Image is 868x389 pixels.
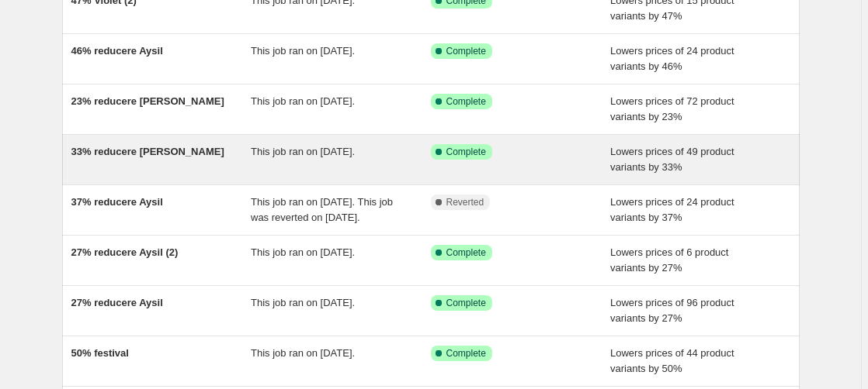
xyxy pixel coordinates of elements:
[71,196,163,208] span: 37% reducere Aysil
[71,45,163,57] span: 46% reducere Aysil
[71,297,163,308] span: 27% reducere Aysil
[446,146,486,158] span: Complete
[251,45,355,57] span: This job ran on [DATE].
[610,196,734,223] span: Lowers prices of 24 product variants by 37%
[610,246,728,274] span: Lowers prices of 6 product variants by 27%
[251,196,393,223] span: This job ran on [DATE]. This job was reverted on [DATE].
[71,146,224,157] span: 33% reducere [PERSON_NAME]
[71,347,129,359] span: 50% festival
[71,246,179,258] span: 27% reducere Aysil (2)
[251,95,355,107] span: This job ran on [DATE].
[446,95,486,108] span: Complete
[610,45,734,72] span: Lowers prices of 24 product variants by 46%
[251,146,355,157] span: This job ran on [DATE].
[446,196,484,208] span: Reverted
[71,95,224,107] span: 23% reducere [PERSON_NAME]
[610,297,734,324] span: Lowers prices of 96 product variants by 27%
[251,246,355,258] span: This job ran on [DATE].
[446,347,486,360] span: Complete
[610,347,734,374] span: Lowers prices of 44 product variants by 50%
[446,45,486,57] span: Complete
[446,297,486,309] span: Complete
[610,146,734,173] span: Lowers prices of 49 product variants by 33%
[446,246,486,259] span: Complete
[251,347,355,359] span: This job ran on [DATE].
[251,297,355,308] span: This job ran on [DATE].
[610,95,734,122] span: Lowers prices of 72 product variants by 23%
